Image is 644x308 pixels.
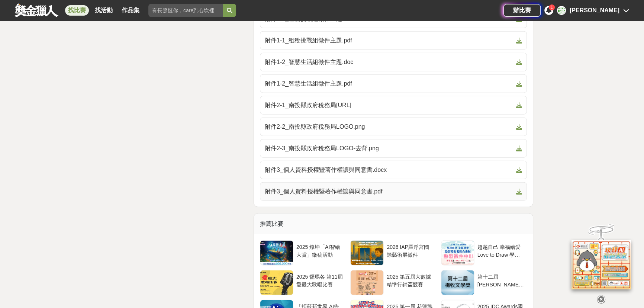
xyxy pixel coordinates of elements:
div: 2026 IAP羅浮宮國際藝術展徵件 [387,243,433,257]
a: 找活動 [92,5,116,16]
a: 附件1-1_租稅挑戰組徵件主題.pdf [260,31,527,50]
a: 找比賽 [65,5,89,16]
img: d2146d9a-e6f6-4337-9592-8cefde37ba6b.png [571,238,631,288]
div: 2025 第五屆大數據精準行銷盃競賽 [387,273,433,287]
span: 1 [551,5,553,9]
a: 2026 IAP羅浮宮國際藝術展徵件 [350,240,436,266]
a: 2025 第五屆大數據精準行銷盃競賽 [350,270,436,295]
a: 超越自己 幸福繪愛 Love to Draw 學習障礙者聯合畫展 [441,240,527,266]
a: 附件2-1_南投縣政府稅務局[URL] [260,96,527,115]
span: 附件2-2_南投縣政府稅務局LOGO.png [265,122,513,131]
div: 第十二屆[PERSON_NAME]文學獎 [477,273,524,287]
a: 附件3_個人資料授權暨著作權讓與同意書.pdf [260,182,527,201]
span: 附件1-1_租稅挑戰組徵件主題.pdf [265,36,513,45]
span: 附件2-3_南投縣政府稅務局LOGO-去背.png [265,144,513,153]
div: [PERSON_NAME] [570,6,619,15]
a: 2025 燦坤「AI智繪大賞」徵稿活動 [260,240,346,266]
div: 2025 督瑪各 第11屆 愛最大歌唱比賽 [296,273,343,287]
div: 葉 [557,6,566,15]
div: 2025 燦坤「AI智繪大賞」徵稿活動 [296,243,343,257]
span: 附件2-1_南投縣政府稅務局[URL] [265,101,513,110]
span: 附件1-2_智慧生活組徵件主題.pdf [265,79,513,88]
span: 附件3_個人資料授權暨著作權讓與同意書.pdf [265,187,513,196]
div: 推薦比賽 [254,214,533,234]
span: 附件1-2_智慧生活組徵件主題.doc [265,58,513,67]
div: 超越自己 幸福繪愛 Love to Draw 學習障礙者聯合畫展 [477,243,524,257]
a: 辦比賽 [503,4,541,17]
a: 附件1-2_智慧生活組徵件主題.doc [260,53,527,71]
span: 附件3_個人資料授權暨著作權讓與同意書.docx [265,166,513,174]
a: 2025 督瑪各 第11屆 愛最大歌唱比賽 [260,270,346,295]
a: 附件1-2_智慧生活組徵件主題.pdf [260,74,527,93]
input: 有長照挺你，care到心坎裡！青春出手，拍出照顧 影音徵件活動 [148,4,223,17]
a: 附件3_個人資料授權暨著作權讓與同意書.docx [260,161,527,179]
a: 作品集 [119,5,142,16]
a: 附件2-3_南投縣政府稅務局LOGO-去背.png [260,139,527,158]
a: 附件2-2_南投縣政府稅務局LOGO.png [260,118,527,136]
a: 第十二屆[PERSON_NAME]文學獎 [441,270,527,295]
